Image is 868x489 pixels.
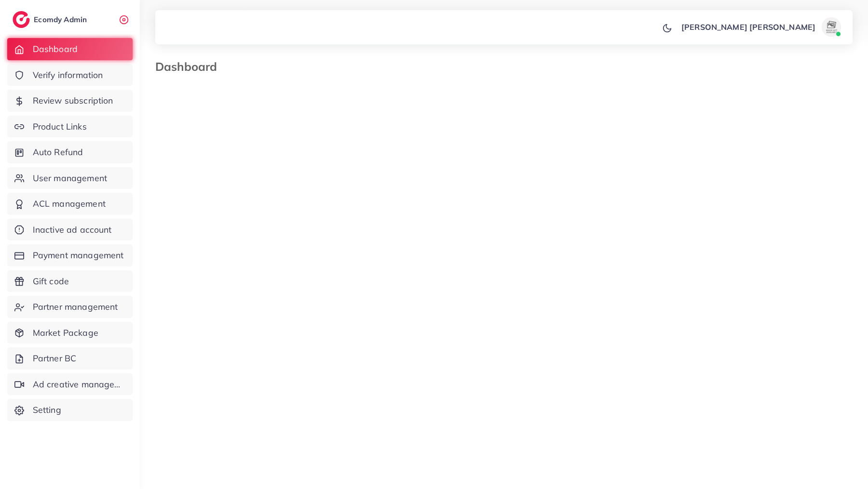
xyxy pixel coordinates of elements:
a: logoEcomdy Admin [13,11,89,28]
h2: Ecomdy Admin [34,15,89,24]
img: logo [13,11,30,28]
span: Review subscription [33,94,113,107]
a: User management [7,167,133,189]
span: Partner BC [33,352,77,365]
a: Review subscription [7,90,133,112]
a: Partner management [7,296,133,318]
a: Verify information [7,64,133,86]
span: Verify information [33,69,103,81]
a: Inactive ad account [7,219,133,241]
a: Market Package [7,322,133,344]
a: Auto Refund [7,141,133,163]
a: Gift code [7,270,133,292]
a: Setting [7,399,133,421]
span: Ad creative management [33,378,125,391]
img: avatar [822,17,841,37]
span: User management [33,172,107,185]
span: Setting [33,404,61,416]
a: Payment management [7,244,133,266]
a: [PERSON_NAME] [PERSON_NAME]avatar [676,17,845,37]
span: Auto Refund [33,146,83,159]
h3: Dashboard [155,60,225,74]
span: Market Package [33,327,98,339]
span: Partner management [33,301,118,313]
span: Product Links [33,120,87,133]
p: [PERSON_NAME] [PERSON_NAME] [681,21,815,33]
a: Dashboard [7,38,133,60]
span: Inactive ad account [33,224,112,236]
span: Dashboard [33,43,78,55]
a: ACL management [7,193,133,215]
a: Partner BC [7,347,133,370]
span: Gift code [33,275,69,288]
span: Payment management [33,249,124,262]
span: ACL management [33,198,106,210]
a: Product Links [7,116,133,138]
a: Ad creative management [7,373,133,396]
